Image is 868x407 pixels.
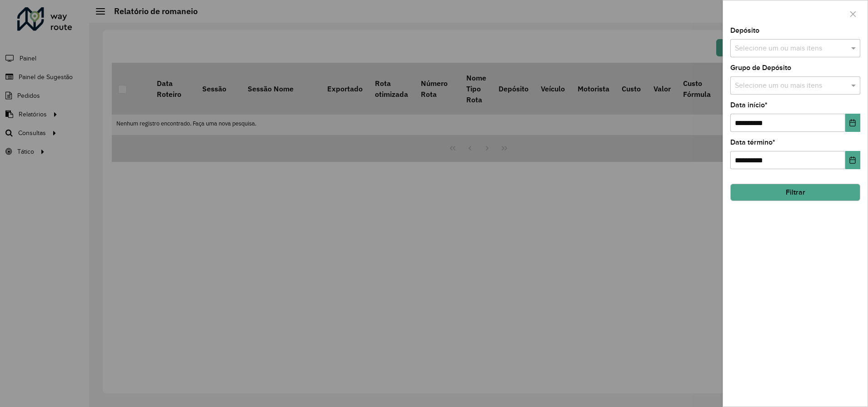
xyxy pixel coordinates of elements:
label: Depósito [730,25,759,36]
label: Data término [730,137,775,148]
button: Choose Date [845,151,860,169]
label: Data início [730,100,768,111]
label: Grupo de Depósito [730,62,791,73]
button: Filtrar [730,184,860,201]
button: Choose Date [845,114,860,132]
